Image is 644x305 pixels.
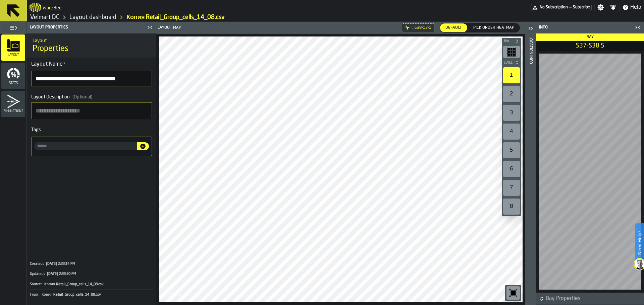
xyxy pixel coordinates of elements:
[502,38,521,45] button: button-
[595,4,607,11] label: button-toggle-Settings
[503,86,520,102] div: 2
[30,289,153,300] div: KeyValueItem-From
[30,279,153,289] div: KeyValueItem-Source
[1,109,25,113] span: Simulations
[1,91,25,118] li: menu Simulations
[1,63,25,89] li: menu Stats
[412,26,414,29] div: L.
[531,4,592,11] div: Menu Subscription
[502,103,521,122] div: button-toolbar-undefined
[30,14,59,21] a: link-to-/wh/i/f27944ef-e44e-4cb8-aca8-30c52093261f
[44,272,45,276] span: :
[72,95,92,99] span: (Optional)
[43,262,44,266] span: :
[126,14,225,21] a: link-to-/wh/i/f27944ef-e44e-4cb8-aca8-30c52093261f/layouts/262910b7-bea6-4563-ab13-7b6b06f53ad0
[620,3,644,11] label: button-toggle-Help
[39,293,39,297] span: :
[502,178,521,197] div: button-toolbar-undefined
[30,259,153,269] div: KeyValueItem-Created
[46,262,75,266] span: [DATE] 2:33:14 PM
[69,14,116,21] a: link-to-/wh/i/f27944ef-e44e-4cb8-aca8-30c52093261f/designer
[471,25,517,31] span: Pick Order heatmap
[503,67,520,83] div: 1
[1,81,25,85] span: Stats
[31,71,152,86] input: button-toolbar-Layout Name
[440,23,468,32] label: button-switch-multi-Default
[502,61,514,65] span: Level
[502,40,514,43] span: Bay
[137,142,149,150] button: button-
[47,272,76,276] span: [DATE] 2:33:50 PM
[587,35,594,39] span: Bay
[536,293,644,305] button: button-
[30,282,44,287] div: Source
[1,53,25,57] span: Layout
[502,160,521,178] div: button-toolbar-undefined
[525,22,536,305] header: Location Info
[31,60,152,68] div: Layout Name
[502,85,521,103] div: button-toolbar-undefined
[540,5,568,10] span: No Subscription
[44,282,104,287] span: Копия Retail_Group_cells_14_08.csv
[30,279,153,289] button: Source:Копия Retail_Group_cells_14_08.csv
[30,13,335,21] nav: Breadcrumb
[415,25,431,30] span: S38-13-1
[531,4,592,11] a: link-to-/wh/i/f27944ef-e44e-4cb8-aca8-30c52093261f/pricing/
[528,35,533,303] div: Location Info
[573,5,590,10] span: Subscribe
[30,259,153,269] button: Created:[DATE] 2:33:14 PM
[34,142,137,150] input: input-value- input-value-
[502,141,521,160] div: button-toolbar-undefined
[503,199,520,215] div: 8
[405,25,410,30] div: Hide filter
[33,44,68,54] span: Properties
[30,269,153,279] div: KeyValueItem-Updated
[502,45,521,59] div: button-toolbar-undefined
[526,23,535,35] label: button-toggle-Open
[505,285,521,301] div: button-toolbar-undefined
[29,25,145,30] div: Layout Properties
[31,102,152,119] textarea: Layout Description(Optional)
[30,1,41,13] a: logo-header
[503,105,520,121] div: 3
[502,66,521,85] div: button-toolbar-undefined
[468,23,520,32] div: thumb
[30,262,45,266] div: Created
[30,293,41,297] div: From
[569,5,572,10] span: —
[41,282,42,287] span: :
[508,288,519,298] svg: Reset zoom and position
[633,23,642,31] label: button-toggle-Close me
[502,59,521,66] button: button-
[160,288,198,301] a: logo-header
[42,292,101,297] span: Копия Retail_Group_cells_14_08.csv
[443,25,465,31] span: Default
[636,224,643,261] label: Need Help?
[607,4,619,11] label: button-toggle-Notifications
[30,290,153,300] button: From:Копия Retail_Group_cells_14_08.csv
[503,124,520,140] div: 4
[27,33,156,58] div: title-Properties
[536,22,644,33] header: Info
[546,295,642,303] span: Bay Properties
[440,23,467,32] div: thumb
[503,161,520,177] div: 6
[63,62,65,67] span: Required
[158,25,181,30] span: Layout Map
[502,197,521,216] div: button-toolbar-undefined
[1,23,25,32] label: button-toggle-Toggle Full Menu
[145,23,155,31] label: button-toggle-Close me
[502,122,521,141] div: button-toolbar-undefined
[503,142,520,158] div: 5
[33,37,151,44] h2: Sub Title
[538,42,642,50] span: S37-S38 5
[34,142,137,150] label: input-value-
[30,269,153,279] button: Updated:[DATE] 2:33:50 PM
[31,94,152,100] div: Layout Description
[30,272,46,276] div: Updated
[1,34,25,61] li: menu Layout
[468,23,520,32] label: button-switch-multi-Pick Order heatmap
[630,3,641,11] span: Help
[31,127,152,133] div: Tags
[43,4,62,11] h2: Sub Title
